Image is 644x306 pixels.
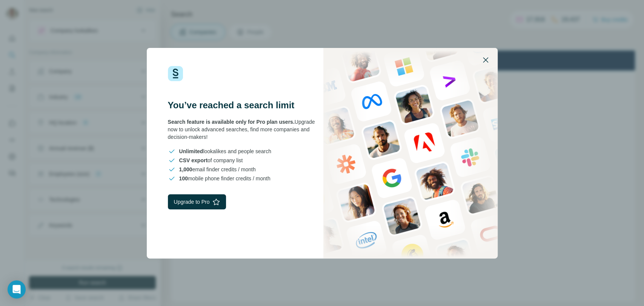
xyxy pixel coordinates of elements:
span: 100 [179,175,188,181]
img: Surfe Logo [168,66,183,81]
span: 1,000 [179,166,192,172]
span: Unlimited [179,148,203,154]
span: email finder credits / month [179,166,256,173]
span: CSV export [179,157,207,163]
span: mobile phone finder credits / month [179,175,271,182]
div: Upgrade plan for full access to Surfe [178,2,284,18]
span: Search feature is available only for Pro plan users. [168,119,295,125]
div: Upgrade now to unlock advanced searches, find more companies and decision-makers! [168,118,322,141]
img: Surfe Stock Photo - showing people and technologies [323,48,498,258]
div: Open Intercom Messenger [8,280,26,298]
span: of company list [179,157,243,164]
button: Upgrade to Pro [168,194,226,209]
h3: You’ve reached a search limit [168,99,322,111]
span: lookalikes and people search [179,148,271,155]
